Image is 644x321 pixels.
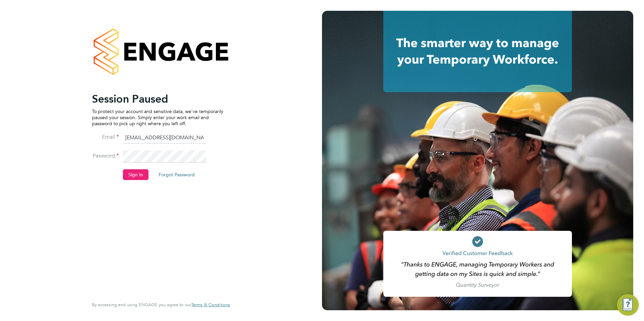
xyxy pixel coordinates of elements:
[617,294,639,316] button: Engage Resource Center
[153,169,200,180] button: Forgot Password
[123,169,149,180] button: Sign In
[92,152,119,159] label: Password
[92,134,119,141] label: Email
[92,108,223,127] p: To protect your account and sensitive data, we've temporarily paused your session. Simply enter y...
[92,92,223,106] h2: Session Paused
[191,302,230,308] a: Terms & Conditions
[92,302,230,308] span: By accessing and using ENGAGE you agree to our
[191,302,230,308] span: Terms & Conditions
[123,132,206,144] input: Enter your work email...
